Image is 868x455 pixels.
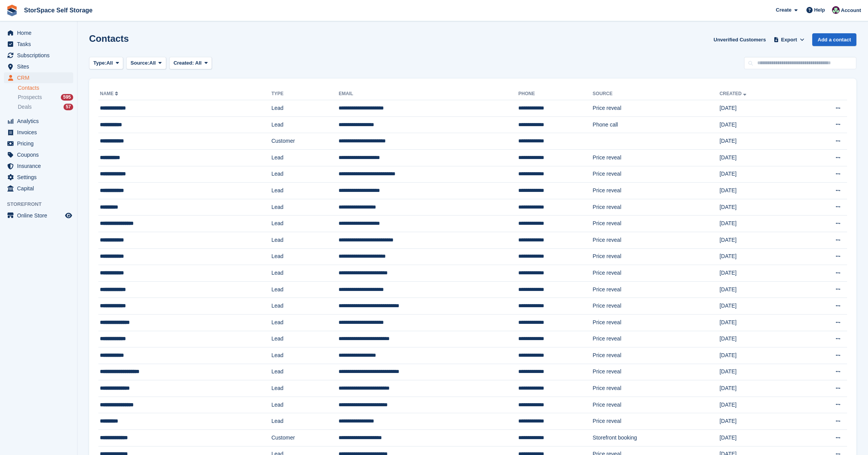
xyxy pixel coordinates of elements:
[720,248,801,265] td: [DATE]
[593,347,720,364] td: Price reveal
[272,281,339,298] td: Lead
[593,248,720,265] td: Price reveal
[17,127,64,138] span: Invoices
[17,183,64,194] span: Capital
[17,116,64,127] span: Analytics
[720,116,801,133] td: [DATE]
[89,57,123,70] button: Type: All
[4,61,73,72] a: menu
[720,166,801,183] td: [DATE]
[4,116,73,127] a: menu
[4,172,73,183] a: menu
[272,331,339,347] td: Lead
[720,232,801,248] td: [DATE]
[593,380,720,397] td: Price reveal
[272,183,339,199] td: Lead
[4,72,73,83] a: menu
[17,72,64,83] span: CRM
[272,166,339,183] td: Lead
[593,88,720,100] th: Source
[272,265,339,282] td: Lead
[17,138,64,149] span: Pricing
[720,331,801,347] td: [DATE]
[17,149,64,160] span: Coupons
[4,127,73,138] a: menu
[593,413,720,430] td: Price reveal
[812,33,856,46] a: Add a contact
[272,430,339,446] td: Customer
[593,199,720,216] td: Price reveal
[272,413,339,430] td: Lead
[593,364,720,380] td: Price reveal
[593,397,720,413] td: Price reveal
[720,380,801,397] td: [DATE]
[17,172,64,183] span: Settings
[131,59,149,67] span: Source:
[17,27,64,38] span: Home
[272,314,339,331] td: Lead
[4,138,73,149] a: menu
[593,149,720,166] td: Price reveal
[772,33,806,46] button: Export
[17,39,64,50] span: Tasks
[272,216,339,232] td: Lead
[17,161,64,171] span: Insurance
[593,116,720,133] td: Phone call
[150,59,156,67] span: All
[4,161,73,171] a: menu
[720,413,801,430] td: [DATE]
[18,103,73,111] a: Deals 57
[6,5,18,16] img: stora-icon-8386f47178a22dfd0bd8f6a31ec36ba5ce8667c1dd55bd0f319d3a0aa187defe.svg
[17,210,64,221] span: Online Store
[107,59,113,67] span: All
[720,183,801,199] td: [DATE]
[126,57,166,70] button: Source: All
[720,133,801,150] td: [DATE]
[720,100,801,117] td: [DATE]
[593,216,720,232] td: Price reveal
[776,6,791,14] span: Create
[4,183,73,194] a: menu
[272,347,339,364] td: Lead
[64,211,73,220] a: Preview store
[593,100,720,117] td: Price reveal
[720,364,801,380] td: [DATE]
[4,39,73,50] a: menu
[21,4,96,17] a: StorSpace Self Storage
[720,347,801,364] td: [DATE]
[720,430,801,446] td: [DATE]
[272,298,339,315] td: Lead
[720,397,801,413] td: [DATE]
[4,50,73,61] a: menu
[18,94,42,101] span: Prospects
[720,281,801,298] td: [DATE]
[272,232,339,248] td: Lead
[814,6,825,14] span: Help
[61,94,73,101] div: 595
[272,364,339,380] td: Lead
[841,7,861,14] span: Account
[518,88,593,100] th: Phone
[272,149,339,166] td: Lead
[100,91,120,96] a: Name
[593,166,720,183] td: Price reveal
[593,281,720,298] td: Price reveal
[272,133,339,150] td: Customer
[272,88,339,100] th: Type
[593,331,720,347] td: Price reveal
[272,199,339,216] td: Lead
[720,149,801,166] td: [DATE]
[593,232,720,248] td: Price reveal
[710,33,769,46] a: Unverified Customers
[64,104,73,110] div: 57
[272,397,339,413] td: Lead
[339,88,518,100] th: Email
[272,100,339,117] td: Lead
[593,265,720,282] td: Price reveal
[593,430,720,446] td: Storefront booking
[195,60,202,66] span: All
[593,314,720,331] td: Price reveal
[4,27,73,38] a: menu
[93,59,107,67] span: Type:
[4,149,73,160] a: menu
